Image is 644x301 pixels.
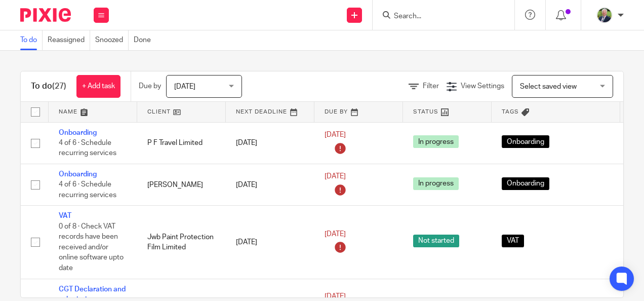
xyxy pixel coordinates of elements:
span: Onboarding [502,135,549,148]
a: + Add task [76,75,120,98]
a: Onboarding [59,171,97,178]
img: LEETAYLOR-HIGHRES-1.jpg [596,7,613,23]
span: [DATE] [325,293,346,300]
span: Select saved view [520,83,577,90]
span: Tags [502,109,519,115]
span: [DATE] [174,83,195,90]
p: Due by [139,81,161,91]
span: In progress [413,135,459,148]
span: Not started [413,235,459,247]
td: [PERSON_NAME] [137,164,226,205]
span: In progress [413,177,459,190]
a: VAT [59,212,71,219]
a: To do [20,30,43,50]
img: Pixie [20,8,71,22]
a: Snoozed [95,30,129,50]
h1: To do [31,81,66,92]
span: Onboarding [502,177,549,190]
span: [DATE] [325,231,346,238]
a: Reassigned [48,30,90,50]
input: Search [393,12,484,21]
td: [DATE] [226,206,314,279]
td: Jwb Paint Protection Film Limited [137,206,226,279]
span: (27) [52,82,66,90]
span: 4 of 6 · Schedule recurring services [59,139,116,157]
td: [DATE] [226,164,314,205]
td: [DATE] [226,122,314,164]
span: [DATE] [325,173,346,180]
td: P F Travel Limited [137,122,226,164]
span: 0 of 8 · Check VAT records have been received and/or online software upto date [59,223,124,272]
span: Filter [423,83,439,90]
a: Onboarding [59,129,97,136]
span: View Settings [461,83,504,90]
span: 4 of 6 · Schedule recurring services [59,181,116,199]
a: Done [134,30,156,50]
span: VAT [502,235,524,247]
span: [DATE] [325,131,346,138]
